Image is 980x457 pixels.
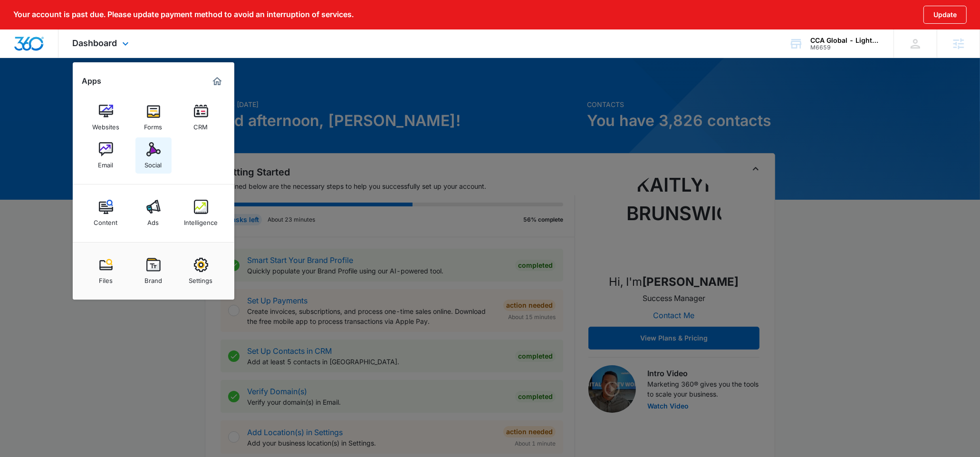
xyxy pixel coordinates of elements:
[99,272,113,284] div: Files
[58,29,145,58] div: Dashboard
[210,74,225,89] a: Marketing 360® Dashboard
[88,99,124,136] a: Websites
[88,253,124,289] a: Files
[82,77,102,86] h2: Apps
[88,137,124,174] a: Email
[145,156,162,169] div: Social
[810,44,880,51] div: account id
[144,118,163,131] div: Forms
[135,253,172,289] a: Brand
[183,195,219,231] a: Intelligence
[13,10,354,19] p: Your account is past due. Please update payment method to avoid an interruption of services.
[184,214,218,226] div: Intelligence
[88,195,124,231] a: Content
[183,99,219,136] a: CRM
[98,156,114,169] div: Email
[189,272,213,284] div: Settings
[92,118,119,131] div: Websites
[135,195,172,231] a: Ads
[73,38,117,48] span: Dashboard
[135,137,172,174] a: Social
[194,118,208,131] div: CRM
[94,214,118,226] div: Content
[183,253,219,289] a: Settings
[144,272,162,284] div: Brand
[810,37,880,44] div: account name
[148,214,159,226] div: Ads
[923,6,967,24] button: Update
[135,99,172,136] a: Forms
